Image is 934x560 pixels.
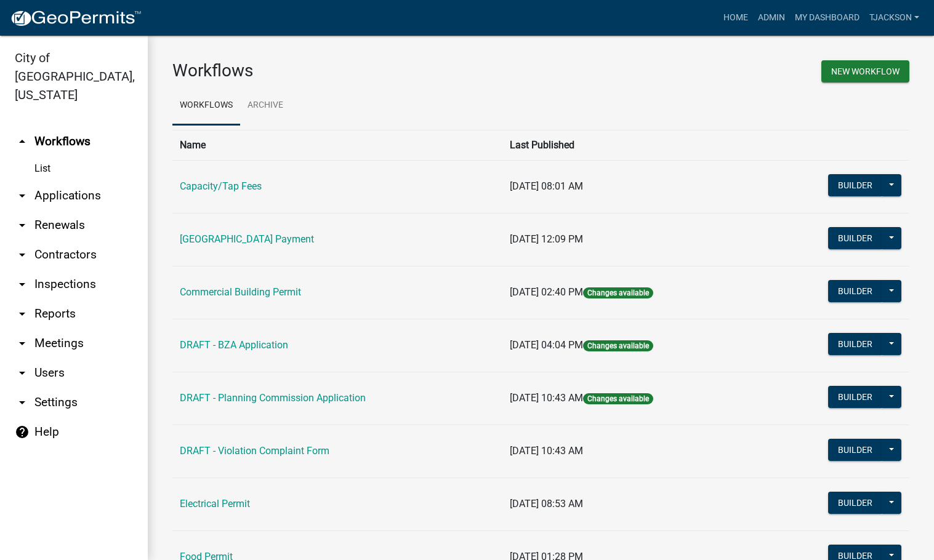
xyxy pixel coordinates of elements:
[15,188,30,203] i: arrow_drop_down
[15,247,30,262] i: arrow_drop_down
[15,395,30,410] i: arrow_drop_down
[180,392,366,404] a: DRAFT - Planning Commission Application
[828,492,882,514] button: Builder
[510,233,583,245] span: [DATE] 12:09 PM
[828,227,882,249] button: Builder
[180,233,314,245] a: [GEOGRAPHIC_DATA] Payment
[502,130,763,160] th: Last Published
[180,286,301,298] a: Commercial Building Permit
[15,134,30,149] i: arrow_drop_up
[510,445,583,457] span: [DATE] 10:43 AM
[828,174,882,196] button: Builder
[180,339,288,351] a: DRAFT - BZA Application
[753,6,790,30] a: Admin
[828,333,882,355] button: Builder
[583,393,653,404] span: Changes available
[719,6,753,30] a: Home
[15,277,30,292] i: arrow_drop_down
[15,366,30,380] i: arrow_drop_down
[172,60,532,81] h3: Workflows
[510,180,583,192] span: [DATE] 08:01 AM
[180,445,329,457] a: DRAFT - Violation Complaint Form
[790,6,864,30] a: My Dashboard
[15,425,30,439] i: help
[821,60,909,82] button: New Workflow
[583,340,653,351] span: Changes available
[510,392,583,404] span: [DATE] 10:43 AM
[864,6,924,30] a: TJackson
[172,130,502,160] th: Name
[828,439,882,461] button: Builder
[180,180,262,192] a: Capacity/Tap Fees
[828,280,882,302] button: Builder
[583,287,653,298] span: Changes available
[240,86,291,126] a: Archive
[15,336,30,351] i: arrow_drop_down
[510,286,583,298] span: [DATE] 02:40 PM
[510,498,583,510] span: [DATE] 08:53 AM
[15,218,30,233] i: arrow_drop_down
[180,498,250,510] a: Electrical Permit
[828,386,882,408] button: Builder
[172,86,240,126] a: Workflows
[15,306,30,321] i: arrow_drop_down
[510,339,583,351] span: [DATE] 04:04 PM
